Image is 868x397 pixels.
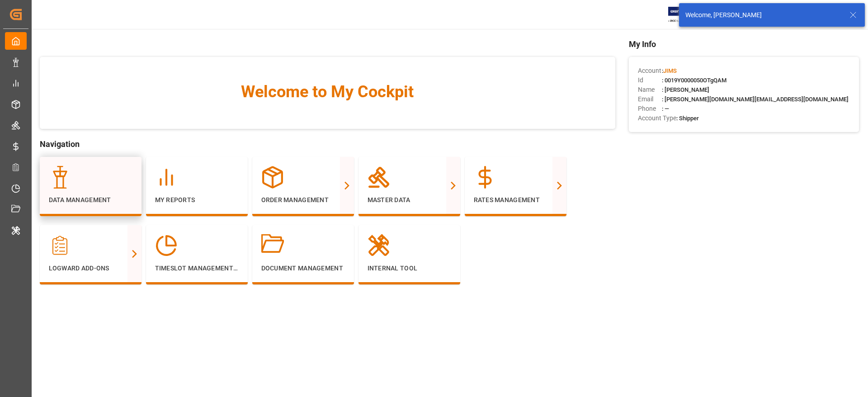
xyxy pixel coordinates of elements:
span: : [662,67,677,74]
div: Welcome, [PERSON_NAME] [685,10,841,20]
span: Name [638,85,662,95]
p: My Reports [155,195,239,205]
p: Logward Add-ons [49,264,132,273]
p: Timeslot Management V2 [155,264,239,273]
span: : Shipper [676,115,699,122]
span: : — [662,105,669,112]
span: JIMS [663,67,677,74]
p: Rates Management [474,195,557,205]
p: Internal Tool [368,264,451,273]
p: Order Management [261,195,345,205]
img: Exertis%20JAM%20-%20Email%20Logo.jpg_1722504956.jpg [668,7,699,23]
span: Account [638,66,662,76]
span: Phone [638,104,662,113]
span: Id [638,76,662,85]
span: : 0019Y0000050OTgQAM [662,77,726,84]
span: Account Type [638,113,676,123]
span: : [PERSON_NAME] [662,86,709,93]
span: Welcome to My Cockpit [58,80,597,104]
p: Document Management [261,264,345,273]
span: My Info [629,38,859,50]
span: Navigation [40,138,615,150]
span: Email [638,95,662,104]
p: Data Management [49,195,132,205]
p: Master Data [368,195,451,205]
span: : [PERSON_NAME][DOMAIN_NAME][EMAIL_ADDRESS][DOMAIN_NAME] [662,96,849,103]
